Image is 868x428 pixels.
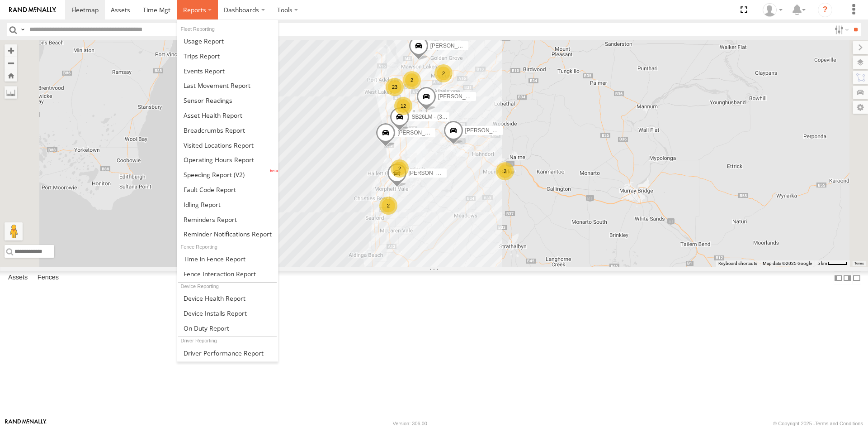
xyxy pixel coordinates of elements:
label: Hide Summary Table [852,271,861,284]
a: Trips Report [177,48,278,63]
a: Device Health Report [177,291,278,306]
a: Idling Report [177,197,278,212]
span: [PERSON_NAME] [PERSON_NAME] [430,43,521,49]
label: Assets [4,272,32,284]
span: [PERSON_NAME] [397,129,442,135]
span: Map data ©2025 Google [763,261,812,266]
span: [PERSON_NAME] [438,93,483,100]
span: [PERSON_NAME] [465,127,510,133]
div: Version: 306.00 [393,421,427,426]
a: Full Events Report [177,63,278,78]
a: Last Movement Report [177,78,278,93]
div: 2 [496,162,514,180]
a: Service Reminder Notifications Report [177,227,278,242]
a: Terms (opens in new tab) [854,262,864,265]
button: Zoom in [5,44,17,57]
a: Asset Health Report [177,108,278,123]
span: 5 km [817,261,827,266]
i: ? [818,3,832,17]
a: Visited Locations Report [177,138,278,153]
label: Map Settings [853,101,868,114]
button: Drag Pegman onto the map to open Street View [5,222,23,240]
a: Asset Operating Hours Report [177,152,278,167]
div: 2 [391,159,409,178]
a: Driver Performance Report [177,346,278,361]
a: Device Installs Report [177,306,278,321]
label: Fences [33,272,63,284]
div: © Copyright 2025 - [773,421,863,426]
a: Usage Report [177,34,278,48]
span: [PERSON_NAME] [409,170,453,176]
label: Measure [5,86,17,99]
div: 23 [386,78,404,96]
a: Assignment Report [177,360,278,375]
div: 2 [434,64,453,82]
a: Time in Fences Report [177,251,278,266]
div: 2 [379,197,397,215]
span: SB26LM - (3P HINO) R7 [411,114,471,120]
a: Sensor Readings [177,93,278,108]
button: Zoom Home [5,69,17,82]
button: Keyboard shortcuts [718,260,757,267]
div: 12 [394,97,412,115]
a: Fleet Speed Report (V2) [177,167,278,182]
a: Fault Code Report [177,182,278,197]
label: Search Query [19,23,26,36]
label: Dock Summary Table to the Right [843,271,852,284]
a: Reminders Report [177,212,278,227]
button: Zoom out [5,57,17,69]
a: Breadcrumbs Report [177,123,278,138]
div: 2 [403,71,421,89]
a: Visit our Website [5,419,47,428]
a: Fence Interaction Report [177,266,278,281]
label: Dock Summary Table to the Left [834,271,843,284]
div: Peter Lu [759,3,786,17]
img: rand-logo.svg [9,7,56,13]
a: On Duty Report [177,321,278,336]
label: Search Filter Options [831,23,850,36]
button: Map Scale: 5 km per 40 pixels [815,260,850,267]
a: Terms and Conditions [815,421,863,426]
